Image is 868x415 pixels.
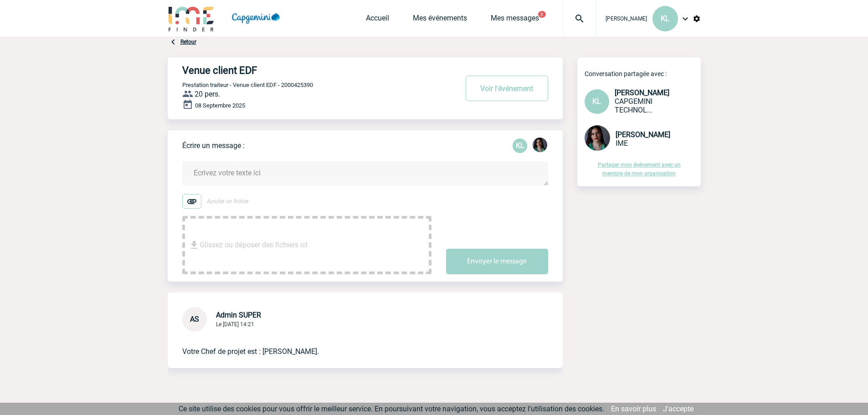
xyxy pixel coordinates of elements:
[182,332,523,357] p: Votre Chef de projet est : [PERSON_NAME].
[180,39,196,45] a: Retour
[616,130,670,139] span: [PERSON_NAME]
[168,5,215,31] img: IME-Finder
[466,76,548,101] button: Voir l'événement
[615,88,669,97] span: [PERSON_NAME]
[598,162,681,177] a: Partager mon événement avec un membre de mon organisation
[182,65,431,76] h4: Venue client EDF
[182,82,313,88] span: Prestation traiteur - Venue client EDF - 2000425390
[190,315,199,323] span: AS
[533,138,547,152] img: 131235-0.jpeg
[611,405,656,413] a: En savoir plus
[189,240,200,251] img: file_download.svg
[616,139,628,148] span: IME
[446,249,548,274] button: Envoyer le message
[195,90,220,98] span: 20 pers.
[216,321,254,328] span: Le [DATE] 14:21
[216,311,261,319] span: Admin SUPER
[538,11,546,18] button: 3
[413,14,467,26] a: Mes événements
[606,15,647,22] span: [PERSON_NAME]
[533,138,547,154] div: Margaux KNOPF
[585,70,701,77] p: Conversation partagée avec :
[366,14,389,26] a: Accueil
[200,222,308,268] span: Glissez ou déposer des fichiers ici
[592,97,601,106] span: KL
[615,97,652,114] span: CAPGEMINI TECHNOLOGY SERVICES
[661,14,669,23] span: KL
[179,405,604,413] span: Ce site utilise des cookies pour vous offrir le meilleur service. En poursuivant votre navigation...
[182,141,245,150] p: Écrire un message :
[195,102,245,109] span: 08 Septembre 2025
[663,405,693,413] a: J'accepte
[513,138,527,153] p: KL
[491,14,539,26] a: Mes messages
[513,138,527,153] div: Karine LOREE
[585,125,610,151] img: 131235-0.jpeg
[207,198,249,205] span: Ajouter un fichier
